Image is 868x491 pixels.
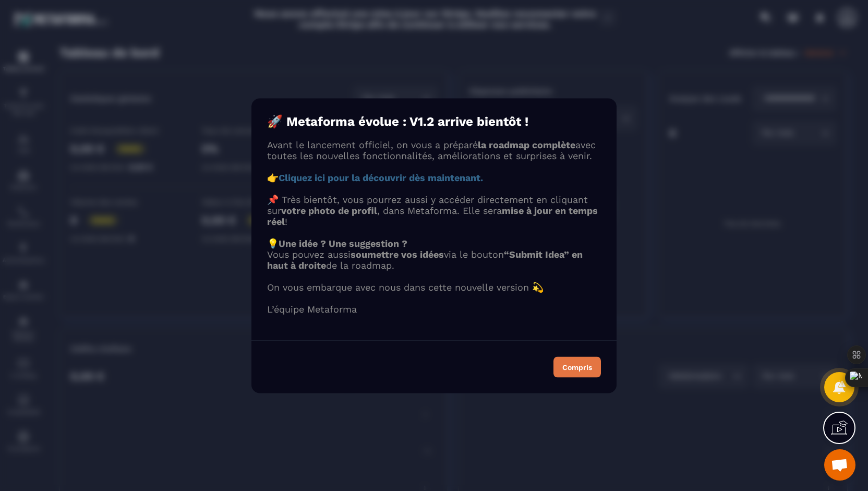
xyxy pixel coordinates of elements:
h4: 🚀 Metaforma évolue : V1.2 arrive bientôt ! [267,114,601,128]
strong: mise à jour en temps réel [267,205,598,226]
strong: Une idée ? Une suggestion ? [279,237,407,248]
strong: votre photo de profil [281,205,377,215]
div: Ouvrir le chat [824,449,855,481]
p: 👉 [267,172,601,183]
strong: “Submit Idea” en haut à droite [267,248,583,270]
p: 💡 [267,237,601,248]
p: Avant le lancement officiel, on vous a préparé avec toutes les nouvelles fonctionnalités, amélior... [267,139,601,161]
a: Cliquez ici pour la découvrir dès maintenant. [279,172,483,183]
strong: soumettre vos idées [351,248,444,259]
div: Compris [562,363,592,370]
p: On vous embarque avec nous dans cette nouvelle version 💫 [267,281,601,292]
button: Compris [553,356,601,377]
p: 📌 Très bientôt, vous pourrez aussi y accéder directement en cliquant sur , dans Metaforma. Elle s... [267,194,601,226]
p: Vous pouvez aussi via le bouton de la roadmap. [267,248,601,270]
strong: la roadmap complète [478,139,575,150]
p: L’équipe Metaforma [267,303,601,314]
